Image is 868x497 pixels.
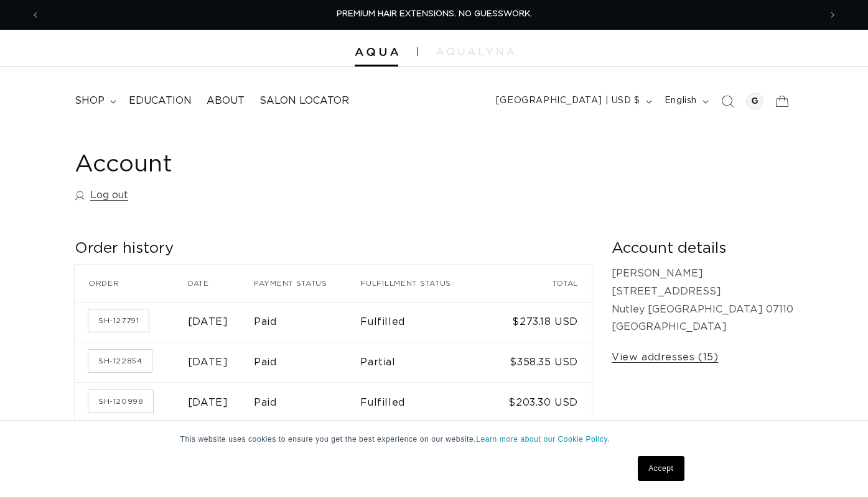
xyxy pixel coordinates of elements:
[121,87,199,115] a: Education
[188,317,228,327] time: [DATE]
[180,434,688,445] p: This website uses cookies to ensure you get the best experience on our website.
[665,94,697,107] span: English
[612,349,718,367] a: View addresses (15)
[188,398,228,408] time: [DATE]
[75,150,793,180] h1: Account
[436,48,514,55] img: aqualyna.com
[488,265,592,302] th: Total
[75,186,128,204] a: Log out
[360,382,488,422] td: Fulfilled
[75,265,188,302] th: Order
[75,94,105,107] span: shop
[612,239,793,258] h2: Account details
[476,435,610,444] a: Learn more about our Cookie Policy.
[714,88,741,115] summary: Search
[488,342,592,382] td: $358.35 USD
[75,239,592,258] h2: Order history
[22,3,49,27] button: Previous announcement
[254,342,360,382] td: Paid
[819,3,846,27] button: Next announcement
[252,87,357,115] a: Salon Locator
[360,265,488,302] th: Fulfillment status
[488,302,592,342] td: $273.18 USD
[188,357,228,367] time: [DATE]
[612,265,793,336] p: [PERSON_NAME] [STREET_ADDRESS] Nutley [GEOGRAPHIC_DATA] 07110 [GEOGRAPHIC_DATA]
[67,87,121,115] summary: shop
[199,87,252,115] a: About
[88,309,149,332] a: Order number SH-127791
[254,265,360,302] th: Payment status
[496,94,640,107] span: [GEOGRAPHIC_DATA] | USD $
[207,94,245,107] span: About
[360,342,488,382] td: Partial
[129,94,192,107] span: Education
[638,456,684,481] a: Accept
[488,89,657,113] button: [GEOGRAPHIC_DATA] | USD $
[254,302,360,342] td: Paid
[254,382,360,422] td: Paid
[360,302,488,342] td: Fulfilled
[259,94,349,107] span: Salon Locator
[657,89,714,113] button: English
[488,382,592,422] td: $203.30 USD
[188,265,254,302] th: Date
[88,350,152,372] a: Order number SH-122854
[355,48,398,57] img: Aqua Hair Extensions
[337,10,532,18] span: PREMIUM HAIR EXTENSIONS. NO GUESSWORK.
[88,390,153,413] a: Order number SH-120998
